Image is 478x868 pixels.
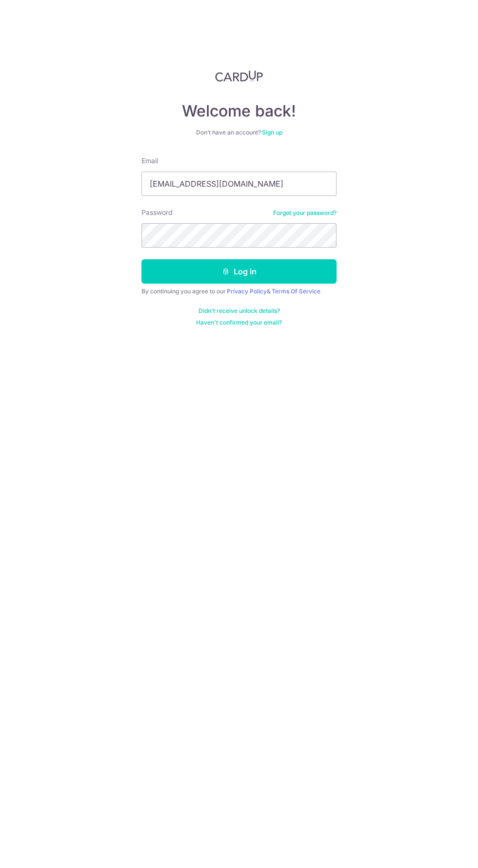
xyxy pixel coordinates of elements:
h4: Welcome back! [141,101,337,121]
button: Log in [141,259,337,284]
div: Don’t have an account? [141,129,337,136]
a: Didn't receive unlock details? [199,307,280,315]
a: Sign up [262,129,282,136]
label: Email [141,156,158,166]
a: Haven't confirmed your email? [196,319,282,327]
label: Password [141,208,173,217]
a: Terms Of Service [272,288,320,295]
a: Privacy Policy [227,288,267,295]
a: Forgot your password? [273,209,337,217]
div: By continuing you agree to our & [141,288,337,295]
input: Enter your Email [141,172,337,196]
img: CardUp Logo [215,70,263,82]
